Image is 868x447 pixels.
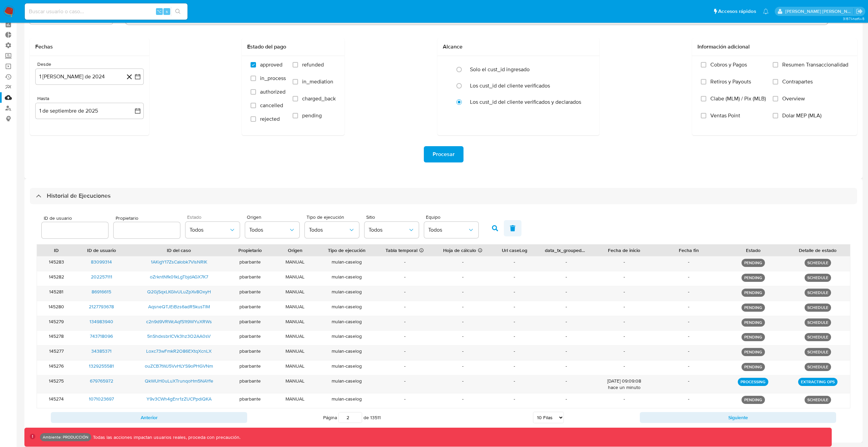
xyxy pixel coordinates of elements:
[718,8,756,15] span: Accesos rápidos
[856,8,863,15] a: Salir
[166,8,168,15] span: s
[91,434,240,441] p: Todas las acciones impactan usuarios reales, proceda con precaución.
[43,436,88,439] p: Ambiente: PRODUCCIÓN
[843,16,865,21] span: 3.157.1-hotfix-5
[785,8,854,15] p: edwin.alonso@mercadolibre.com.co
[171,7,185,16] button: search-icon
[763,8,769,14] a: Notificaciones
[25,7,188,16] input: Buscar usuario o caso...
[157,8,162,15] span: ⌥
